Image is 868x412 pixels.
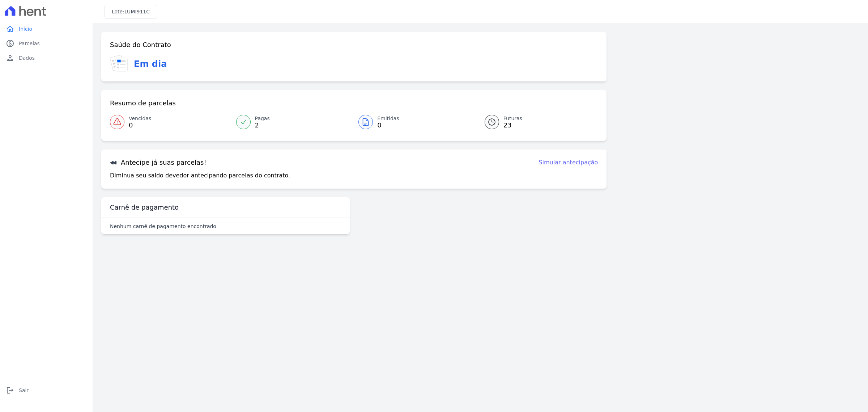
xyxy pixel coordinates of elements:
h3: Em dia [134,58,167,71]
span: 2 [255,122,270,128]
h3: Resumo de parcelas [110,99,176,108]
i: logout [6,386,14,395]
span: 23 [503,122,522,128]
a: Futuras 23 [476,112,598,132]
span: Emitidas [377,115,399,122]
span: Início [19,25,32,33]
span: LUMI911C [124,9,150,14]
span: Dados [19,54,35,62]
i: home [6,25,14,33]
span: 0 [377,122,399,128]
span: 0 [129,122,151,128]
span: Pagas [255,115,270,122]
a: logoutSair [3,383,90,398]
h3: Antecipe já suas parcelas! [110,158,207,167]
a: Simular antecipação [539,158,598,167]
span: Sair [19,387,29,394]
a: Emitidas 0 [354,112,476,132]
p: Nenhum carnê de pagamento encontrado [110,223,216,230]
span: Vencidas [129,115,151,122]
span: Futuras [503,115,522,122]
a: Pagas 2 [232,112,354,132]
a: personDados [3,51,90,65]
h3: Saúde do Contrato [110,41,171,49]
h3: Lote: [112,8,150,16]
a: Vencidas 0 [110,112,232,132]
a: homeInício [3,22,90,36]
i: person [6,54,14,62]
span: Parcelas [19,40,40,47]
i: paid [6,39,14,48]
a: paidParcelas [3,36,90,51]
h3: Carnê de pagamento [110,203,179,212]
p: Diminua seu saldo devedor antecipando parcelas do contrato. [110,171,290,180]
